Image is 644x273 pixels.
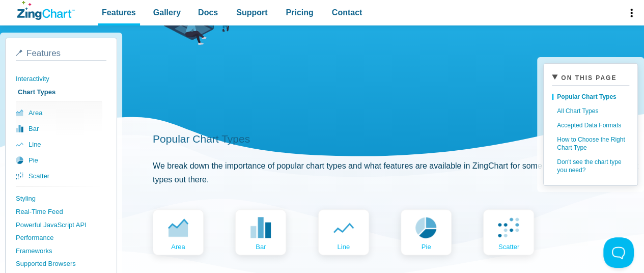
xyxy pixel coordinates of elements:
[286,6,313,19] span: Pricing
[26,48,61,58] span: Features
[198,6,218,19] span: Docs
[256,243,266,250] span: bar
[16,152,102,168] a: pie
[153,6,181,19] span: Gallery
[16,219,106,232] a: Powerful JavaScript API
[552,132,629,155] a: How to Choose the Right Chart Type
[16,72,106,86] a: Interactivity
[16,231,106,244] a: Performance
[16,105,102,121] a: area
[498,243,519,250] span: scatter
[16,244,106,258] a: Frameworks
[552,155,629,177] a: Don't see the chart type you need?
[552,72,629,86] summary: On This Page
[332,6,362,19] span: Contact
[16,86,106,99] a: Chart Types
[153,209,204,255] a: area
[16,121,102,137] a: bar
[552,90,629,104] a: Popular Chart Types
[318,209,369,255] a: line
[102,6,136,19] span: Features
[236,6,267,19] span: Support
[153,133,250,145] a: Popular Chart Types
[552,118,629,132] a: Accepted Data Formats
[16,48,106,61] a: Features
[16,205,106,219] a: Real-Time Feed
[17,1,75,20] a: ZingChart Logo. Click to return to the homepage
[552,104,629,118] a: All Chart Types
[16,257,106,270] a: Supported Browsers
[483,209,534,255] a: scatter
[16,137,102,152] a: line
[171,243,185,250] span: area
[603,237,634,268] iframe: Toggle Customer Support
[235,209,286,255] a: bar
[153,159,639,186] p: We break down the importance of popular chart types and what features are available in ZingChart ...
[16,192,106,205] a: Styling
[16,168,102,184] a: scatter
[337,243,350,250] span: line
[422,243,431,250] span: pie
[401,209,452,255] a: pie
